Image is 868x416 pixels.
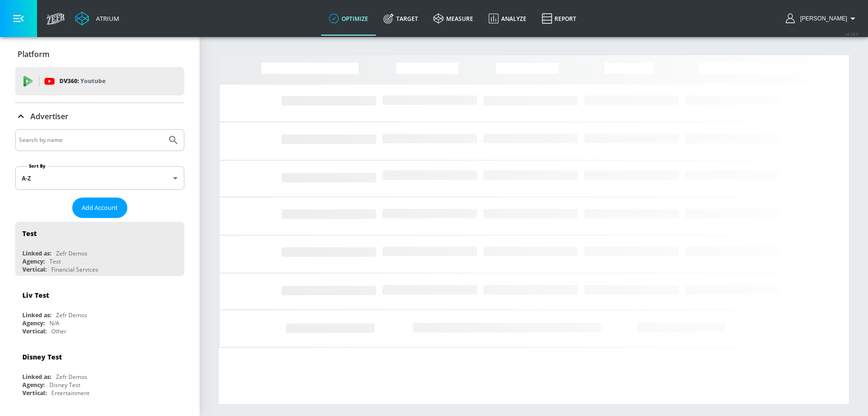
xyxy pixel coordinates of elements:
[15,103,184,130] div: Advertiser
[15,222,184,276] div: TestLinked as:Zefr DemosAgency:TestVertical:Financial Services
[51,389,89,397] div: Entertainment
[22,265,47,274] div: Vertical:
[49,381,80,389] div: Disney Test
[15,345,184,399] div: Disney TestLinked as:Zefr DemosAgency:Disney TestVertical:Entertainment
[49,257,61,265] div: Test
[51,327,67,335] div: Other
[15,67,184,95] div: DV360: Youtube
[80,76,105,86] p: Youtube
[22,381,45,389] div: Agency:
[22,311,51,319] div: Linked as:
[19,134,163,146] input: Search by name
[22,249,51,257] div: Linked as:
[27,163,48,169] label: Sort By
[18,49,49,59] p: Platform
[15,284,184,338] div: Liv TestLinked as:Zefr DemosAgency:N/AVertical:Other
[22,291,49,300] div: Liv Test
[56,373,87,381] div: Zefr Demos
[75,11,119,26] a: Atrium
[321,1,376,36] a: optimize
[22,389,47,397] div: Vertical:
[22,327,47,335] div: Vertical:
[22,319,45,327] div: Agency:
[534,1,584,36] a: Report
[49,319,59,327] div: N/A
[15,41,184,67] div: Platform
[15,166,184,190] div: A-Z
[426,1,481,36] a: measure
[845,31,858,37] span: v 4.28.0
[59,76,105,86] p: DV360:
[22,373,51,381] div: Linked as:
[30,111,68,122] p: Advertiser
[481,1,534,36] a: Analyze
[796,15,847,22] span: login as: amanda.cermak@zefr.com
[51,265,98,274] div: Financial Services
[56,311,87,319] div: Zefr Demos
[92,14,119,23] div: Atrium
[22,352,62,361] div: Disney Test
[56,249,87,257] div: Zefr Demos
[72,198,127,218] button: Add Account
[22,229,37,238] div: Test
[22,257,45,265] div: Agency:
[376,1,426,36] a: Target
[786,13,858,24] button: [PERSON_NAME]
[82,202,118,213] span: Add Account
